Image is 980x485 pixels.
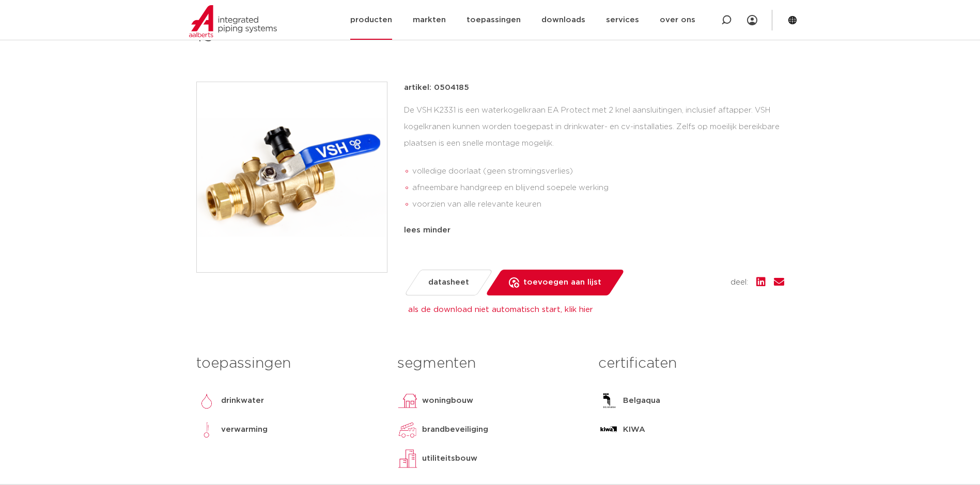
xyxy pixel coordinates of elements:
img: woningbouw [397,390,418,411]
div: De VSH K2331 is een waterkogelkraan EA Protect met 2 knel aansluitingen, inclusief aftapper. VSH ... [404,102,784,216]
p: utiliteitsbouw [422,452,477,465]
h3: toepassingen [196,353,382,374]
p: Belgaqua [623,395,660,407]
li: voorzien van alle relevante keuren [412,196,784,213]
img: brandbeveiliging [397,419,418,440]
p: brandbeveiliging [422,424,488,436]
p: artikel: 0504185 [404,82,469,94]
p: drinkwater [221,395,264,407]
p: verwarming [221,424,268,436]
img: drinkwater [196,390,217,411]
h3: segmenten [397,353,583,374]
img: verwarming [196,419,217,440]
p: KIWA [623,424,645,436]
span: deel: [730,276,748,289]
img: KIWA [598,419,619,440]
span: datasheet [428,274,469,291]
img: Belgaqua [598,390,619,411]
img: utiliteitsbouw [397,448,418,469]
a: datasheet [403,270,493,295]
li: volledige doorlaat (geen stromingsverlies) [412,163,784,180]
span: toevoegen aan lijst [523,274,601,291]
div: lees minder [404,224,784,237]
img: Product Image for VSH Super waterkogelkraan EA Protect FF 15 [197,82,387,272]
p: woningbouw [422,395,473,407]
h3: certificaten [598,353,784,374]
li: afneembare handgreep en blijvend soepele werking [412,180,784,196]
a: als de download niet automatisch start, klik hier [408,306,593,314]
